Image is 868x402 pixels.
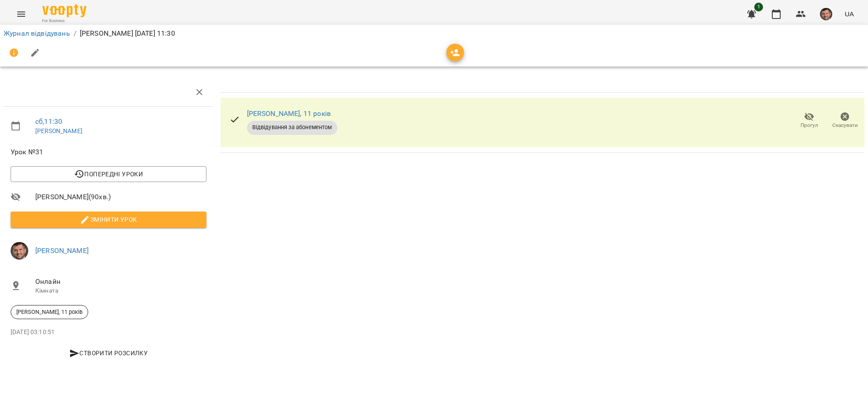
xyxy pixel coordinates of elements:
button: Menu [11,4,32,25]
span: Прогул [801,122,818,129]
p: Кімната [35,287,206,295]
li: / [74,28,76,39]
a: [PERSON_NAME] [35,246,89,255]
span: Відвідування за абонементом [247,123,337,131]
button: Попередні уроки [11,166,206,182]
span: [PERSON_NAME], 11 років [11,308,88,316]
img: 75717b8e963fcd04a603066fed3de194.png [11,242,28,260]
button: Скасувати [827,108,863,133]
button: UA [841,6,857,22]
span: Попередні уроки [18,169,199,179]
button: Прогул [791,108,827,133]
button: Створити розсилку [11,345,206,361]
button: Змінити урок [11,212,206,227]
span: For Business [42,18,86,24]
a: [PERSON_NAME] [35,127,82,134]
a: [PERSON_NAME], 11 років [247,109,331,118]
span: Створити розсилку [14,348,203,358]
span: Змінити урок [18,214,199,225]
a: сб , 11:30 [35,117,62,126]
img: 75717b8e963fcd04a603066fed3de194.png [820,8,832,20]
p: [DATE] 03:10:51 [11,328,206,337]
img: Voopty Logo [42,4,86,17]
span: Урок №31 [11,147,206,157]
span: UA [845,9,854,19]
span: Онлайн [35,276,206,287]
span: [PERSON_NAME] ( 90 хв. ) [35,192,206,202]
div: [PERSON_NAME], 11 років [11,305,88,319]
p: [PERSON_NAME] [DATE] 11:30 [80,28,175,39]
a: Журнал відвідувань [4,29,70,37]
span: 1 [754,3,763,11]
span: Скасувати [832,122,858,129]
nav: breadcrumb [4,28,864,39]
